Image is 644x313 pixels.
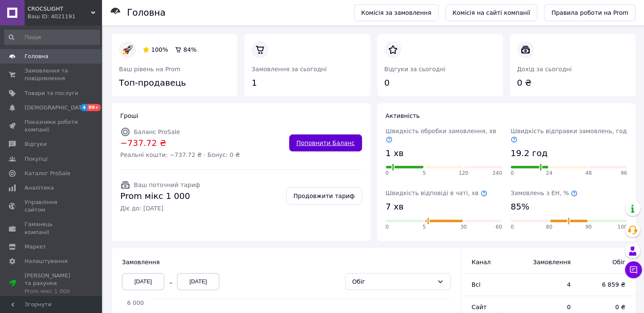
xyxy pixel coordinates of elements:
span: 0 ₴ [588,303,625,311]
span: 100 [617,224,627,231]
span: Швидкість обробки замовлення, хв [386,128,496,143]
span: 96 [621,170,627,177]
span: 99+ [87,104,101,111]
span: 4 [80,104,87,111]
span: [PERSON_NAME] та рахунки [25,272,78,295]
span: 5 [423,170,426,177]
a: Комісія за замовлення [354,4,439,21]
input: Пошук [4,30,100,45]
span: Покупці [25,155,47,163]
span: 48 [585,170,591,177]
span: Реальні кошти: −737.72 ₴ · Бонус: 0 ₴ [120,151,240,159]
a: Поповнити Баланс [289,134,362,151]
span: Відгуки [25,140,47,148]
span: 7 хв [386,201,404,213]
a: Правила роботи на Prom [544,4,636,21]
span: Аналітика [25,184,54,192]
span: 0 [386,224,389,231]
span: 0 [511,224,514,231]
button: Чат з покупцем [625,261,642,278]
div: Prom мікс 1 000 [25,288,78,295]
span: 0 [386,170,389,177]
span: Управління сайтом [25,198,78,214]
span: Швидкість відповіді в чаті, хв [386,190,487,196]
span: Товари та послуги [25,89,78,97]
span: 60 [495,224,502,231]
span: 90 [585,224,591,231]
span: 30 [460,224,467,231]
a: Комісія на сайті компанії [445,4,538,21]
span: 80 [546,224,552,231]
span: Активність [386,112,420,119]
span: 5 [423,224,426,231]
span: 1 хв [386,147,404,159]
span: [DEMOGRAPHIC_DATA] [25,104,87,112]
span: Замовлення [530,258,571,266]
span: Показники роботи компанії [25,118,78,134]
span: 19.2 год [511,147,547,159]
span: Швидкість відправки замовлень, год [511,128,627,143]
h1: Головна [127,8,166,18]
span: Замовлення та повідомлення [25,67,78,82]
span: −737.72 ₴ [120,137,240,149]
span: 100% [151,46,168,53]
span: 85% [511,201,529,213]
span: Гроші [120,112,138,119]
span: Всi [472,281,481,288]
div: [DATE] [122,273,164,290]
a: Продовжити тариф [286,187,362,204]
div: Ваш ID: 4021191 [28,13,102,20]
span: Обіг [588,258,625,266]
span: Маркет [25,243,46,251]
span: Головна [25,53,48,60]
span: Канал [472,259,491,265]
span: Діє до: [DATE] [120,204,200,212]
span: 84% [183,46,196,53]
span: Ваш поточний тариф [134,182,200,188]
span: 240 [492,170,502,177]
span: 6 859 ₴ [588,280,625,289]
span: CROCSLIGHT [28,5,91,13]
span: 0 [530,303,571,311]
span: Замовлень з ЕН, % [511,190,578,196]
span: Баланс ProSale [134,129,180,135]
div: [DATE] [177,273,219,290]
div: Обіг [352,277,434,286]
span: Гаманець компанії [25,221,78,236]
span: Prom мікс 1 000 [120,190,200,202]
span: 0 [511,170,514,177]
span: 4 [530,280,571,289]
tspan: 6 000 [127,299,144,306]
span: Замовлення [122,259,160,265]
span: 120 [459,170,468,177]
span: Налаштування [25,257,68,265]
span: Каталог ProSale [25,170,70,177]
span: 24 [546,170,552,177]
